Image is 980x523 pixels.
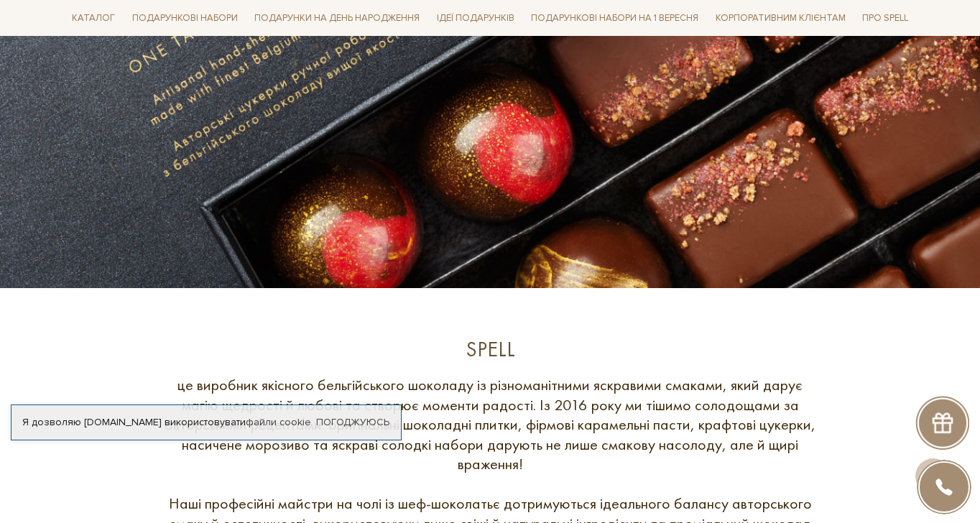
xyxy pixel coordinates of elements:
[710,6,851,30] a: Корпоративним клієнтам
[431,7,520,29] span: Ідеї подарунків
[246,416,311,428] a: файли cookie
[126,7,244,29] span: Подарункові набори
[525,6,704,30] a: Подарункові набори на 1 Вересня
[66,7,121,29] span: Каталог
[11,416,401,429] div: Я дозволяю [DOMAIN_NAME] використовувати
[160,335,820,364] div: Spell
[316,416,389,429] a: Погоджуюсь
[856,7,914,29] span: Про Spell
[249,7,425,29] span: Подарунки на День народження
